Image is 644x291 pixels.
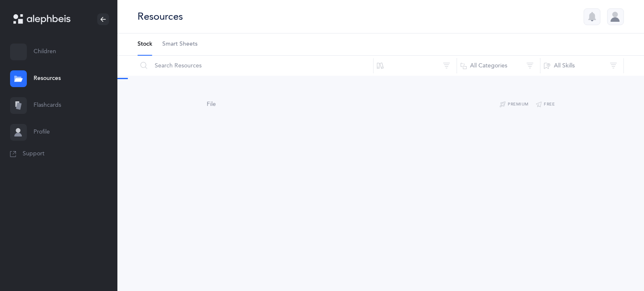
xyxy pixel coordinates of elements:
div: Resources [138,10,183,23]
input: Search Resources [137,56,374,76]
span: Smart Sheets [162,40,197,49]
button: All Skills [540,56,624,76]
button: Free [535,100,555,110]
button: Premium [499,100,529,110]
span: Support [23,150,44,158]
span: File [207,101,216,108]
button: All Categories [457,56,540,76]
